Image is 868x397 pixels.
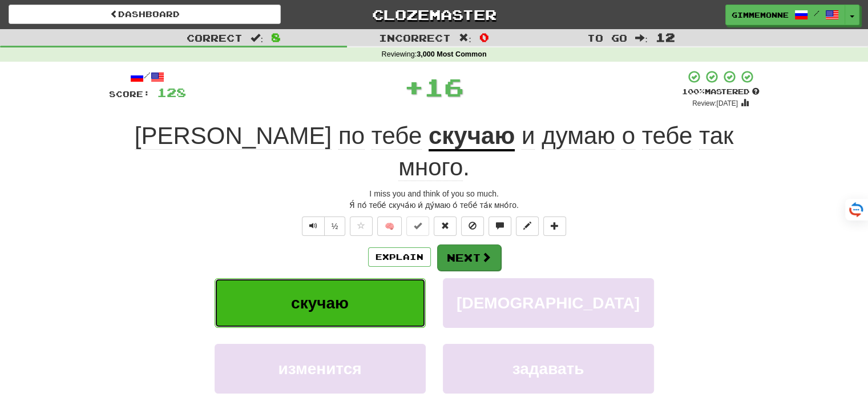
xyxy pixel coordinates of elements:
button: Add to collection (alt+a) [543,216,566,236]
span: / [814,9,819,17]
span: . [398,122,733,181]
div: I miss you and think of you so much. [109,188,760,199]
span: тебе [642,122,693,150]
span: много [398,154,463,181]
span: [PERSON_NAME] [135,122,332,150]
span: скучаю [291,294,349,312]
button: Set this sentence to 100% Mastered (alt+m) [406,216,429,236]
span: Gimmemonne [732,10,789,20]
span: [DEMOGRAPHIC_DATA] [457,294,640,312]
a: Clozemaster [298,5,570,25]
button: Edit sentence (alt+d) [516,216,539,236]
button: Favorite sentence (alt+f) [350,216,373,236]
button: Explain [368,247,431,267]
span: по [338,122,365,150]
span: Correct [187,32,243,43]
div: Я́ по́ тебе́ скуча́ю и́ ду́маю о́ тебе́ та́к мно́го. [109,199,760,211]
u: скучаю [429,122,515,151]
span: 12 [656,30,675,44]
a: Dashboard [9,5,281,24]
small: Review: [DATE] [692,99,738,107]
button: скучаю [215,278,426,328]
span: 8 [271,30,281,44]
span: 100 % [682,87,705,96]
span: думаю [542,122,615,150]
div: / [109,70,186,84]
button: 🧠 [377,216,402,236]
span: изменится [278,360,361,378]
span: 0 [479,30,489,44]
span: и [522,122,535,150]
button: изменится [215,344,426,394]
span: + [404,70,424,104]
span: : [635,33,648,43]
span: 128 [157,85,186,99]
span: Score: [109,89,150,99]
button: Ignore sentence (alt+i) [461,216,484,236]
button: ½ [324,216,346,236]
span: так [699,122,734,150]
button: Reset to 0% Mastered (alt+r) [434,216,457,236]
span: тебе [372,122,422,150]
div: Mastered [682,87,760,97]
span: : [459,33,471,43]
button: Discuss sentence (alt+u) [488,216,511,236]
span: 16 [424,73,464,101]
button: Next [437,244,501,271]
button: задавать [443,344,654,394]
a: Gimmemonne / [725,5,845,25]
span: задавать [512,360,584,378]
button: Play sentence audio (ctl+space) [302,216,325,236]
span: To go [587,32,627,43]
span: Incorrect [379,32,451,43]
div: Text-to-speech controls [300,216,346,236]
span: : [251,33,263,43]
span: о [621,122,635,150]
strong: 3,000 Most Common [417,50,486,58]
button: [DEMOGRAPHIC_DATA] [443,278,654,328]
